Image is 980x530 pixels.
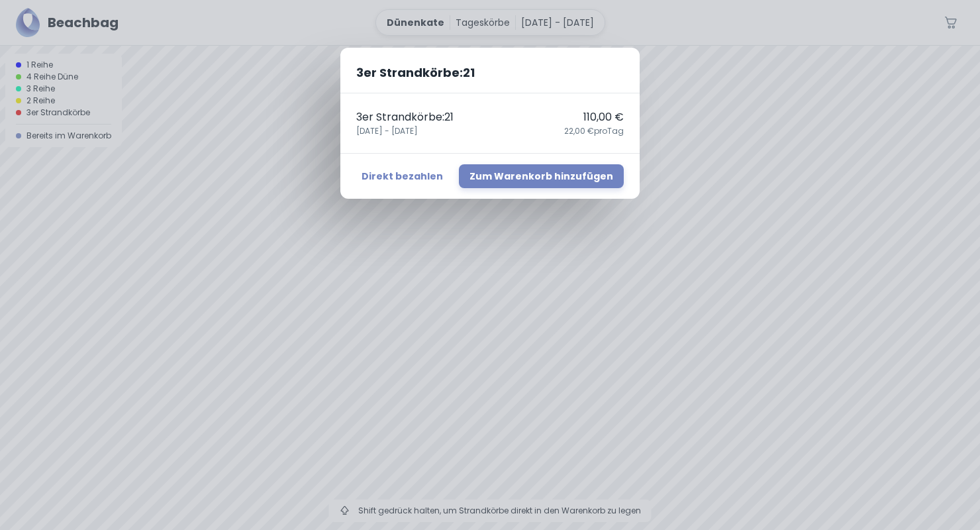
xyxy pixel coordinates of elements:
[356,164,448,188] button: Direkt bezahlen
[340,48,640,93] h2: 3er Strandkörbe : 21
[583,109,624,125] p: 110,00 €
[564,125,624,137] span: 22,00 € pro Tag
[356,125,418,137] span: [DATE] - [DATE]
[459,164,624,188] button: Zum Warenkorb hinzufügen
[356,109,454,125] p: 3er Strandkörbe : 21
